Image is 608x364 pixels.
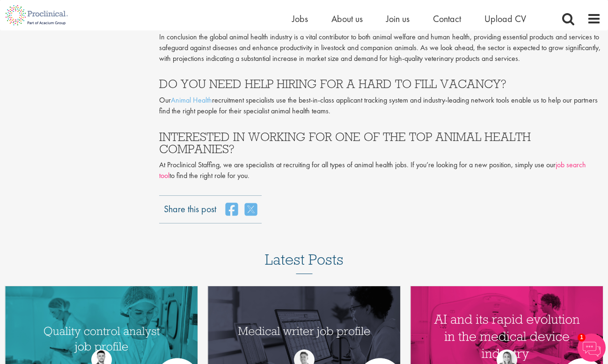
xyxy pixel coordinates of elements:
label: Share this post [164,202,216,209]
a: About us [331,13,363,25]
a: Contact [433,13,461,25]
a: Jobs [292,13,308,25]
a: share on twitter [245,202,257,216]
h3: DO YOU NEED HELP HIRING FOR A HARD TO FILL VACANCY? [159,78,601,90]
p: Our recruitment specialists use the best-in-class applicant tracking system and industry-leading ... [159,95,601,117]
a: Join us [386,13,410,25]
a: share on facebook [226,202,238,216]
a: Upload CV [484,13,526,25]
span: 1 [578,334,586,342]
a: job search tool [159,160,586,180]
p: At Proclinical Staffing, we are specialists at recruiting for all types of animal health jobs. If... [159,160,601,181]
p: In conclusion the global animal health industry is a vital contributor to both animal welfare and... [159,32,601,64]
h3: INTERESTED IN WORKING FOR ONE OF THE TOP ANIMAL HEALTH COMPANIES? [159,131,601,156]
img: Chatbot [578,334,606,362]
h3: Latest Posts [265,252,344,274]
a: Animal Health [171,95,212,105]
